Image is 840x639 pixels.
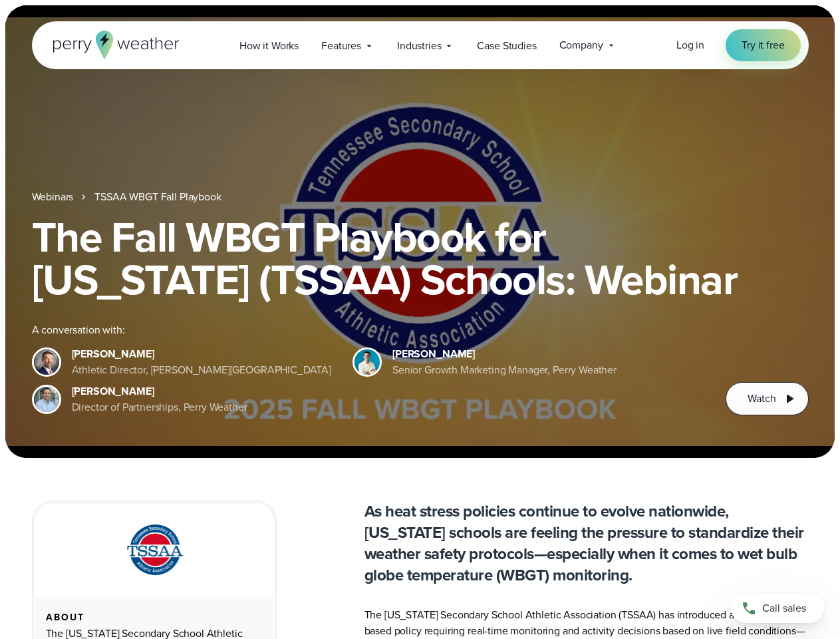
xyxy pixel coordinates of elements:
[397,38,441,54] span: Industries
[110,520,199,580] img: TSSAA-Tennessee-Secondary-School-Athletic-Association.svg
[742,37,784,53] span: Try it free
[748,391,775,407] span: Watch
[559,37,603,53] span: Company
[676,37,704,53] a: Log in
[34,349,59,375] img: Brian Wyatt
[32,216,809,301] h1: The Fall WBGT Playbook for [US_STATE] (TSSAA) Schools: Webinar
[72,362,332,378] div: Athletic Director, [PERSON_NAME][GEOGRAPHIC_DATA]
[726,29,800,61] a: Try it free
[94,189,221,205] a: TSSAA WBGT Fall Playbook
[228,32,310,59] a: How it Works
[32,322,705,338] div: A conversation with:
[392,346,617,362] div: [PERSON_NAME]
[46,612,263,623] div: About
[32,189,74,205] a: Webinars
[731,594,824,623] a: Call sales
[72,383,247,399] div: [PERSON_NAME]
[321,38,361,54] span: Features
[239,38,299,54] span: How it Works
[762,600,806,616] span: Call sales
[726,382,808,415] button: Watch
[676,37,704,53] span: Log in
[32,189,809,205] nav: Breadcrumb
[477,38,536,54] span: Case Studies
[392,362,617,378] div: Senior Growth Marketing Manager, Perry Weather
[364,501,809,586] p: As heat stress policies continue to evolve nationwide, [US_STATE] schools are feeling the pressur...
[466,32,547,59] a: Case Studies
[72,399,247,415] div: Director of Partnerships, Perry Weather
[72,346,332,362] div: [PERSON_NAME]
[354,349,380,375] img: Spencer Patton, Perry Weather
[34,387,59,412] img: Jeff Wood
